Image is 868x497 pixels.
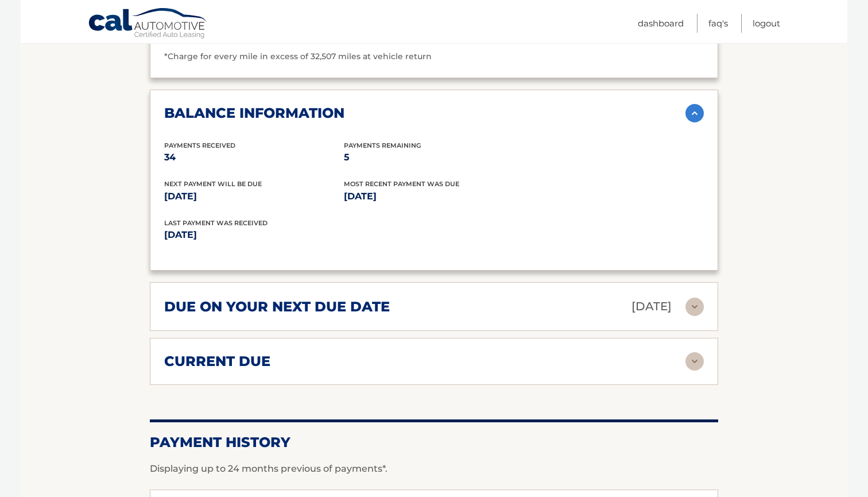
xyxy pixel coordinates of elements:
[164,141,235,149] span: Payments Received
[638,14,684,33] a: Dashboard
[344,188,524,205] p: [DATE]
[164,298,390,315] h2: due on your next due date
[685,298,704,316] img: accordion-rest.svg
[164,105,344,122] h2: balance information
[344,141,421,149] span: Payments Remaining
[685,104,704,122] img: accordion-active.svg
[164,227,434,243] p: [DATE]
[753,14,780,33] a: Logout
[88,7,208,41] a: Cal Automotive
[164,180,262,188] span: Next Payment will be due
[631,296,672,317] p: [DATE]
[164,188,344,205] p: [DATE]
[164,51,432,61] span: *Charge for every mile in excess of 32,507 miles at vehicle return
[164,219,268,227] span: Last Payment was received
[708,14,728,33] a: FAQ's
[685,352,704,371] img: accordion-rest.svg
[344,149,524,165] p: 5
[344,180,459,188] span: Most Recent Payment Was Due
[150,434,718,451] h2: Payment History
[150,462,718,476] p: Displaying up to 24 months previous of payments*.
[164,353,270,370] h2: current due
[164,149,344,165] p: 34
